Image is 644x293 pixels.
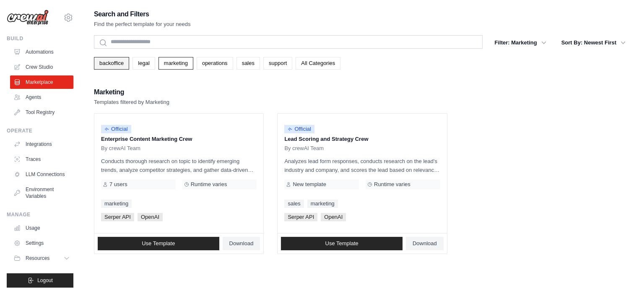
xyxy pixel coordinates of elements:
span: Use Template [142,240,175,247]
span: Serper API [284,213,317,221]
span: By crewAI Team [101,145,140,152]
a: Agents [10,91,73,104]
a: marketing [307,200,338,208]
button: Logout [7,273,73,288]
a: sales [236,57,260,70]
a: Download [406,237,444,250]
span: OpenAI [138,213,163,221]
h2: Marketing [94,86,169,98]
a: Environment Variables [10,183,73,203]
span: New template [293,181,326,188]
span: Download [413,240,437,247]
h2: Search and Filters [94,8,191,20]
a: operations [197,57,233,70]
button: Resources [10,252,73,265]
a: sales [284,200,304,208]
a: Crew Studio [10,60,73,74]
p: Conducts thorough research on topic to identify emerging trends, analyze competitor strategies, a... [101,157,257,174]
a: All Categories [296,57,340,70]
a: marketing [101,200,132,208]
span: Download [229,240,254,247]
a: Use Template [281,237,402,250]
span: Logout [37,277,53,284]
span: Runtime varies [374,181,410,188]
a: backoffice [94,57,129,70]
p: Find the perfect template for your needs [94,20,191,29]
span: By crewAI Team [284,145,324,152]
a: Traces [10,153,73,166]
p: Lead Scoring and Strategy Crew [284,135,440,143]
a: Automations [10,45,73,59]
a: legal [132,57,155,70]
img: Logo [7,10,49,26]
div: Manage [7,211,73,218]
a: Settings [10,236,73,250]
span: Official [101,125,131,133]
a: Usage [10,221,73,235]
span: OpenAI [321,213,346,221]
a: Marketplace [10,75,73,89]
span: Official [284,125,314,133]
span: Use Template [325,240,358,247]
span: Runtime varies [191,181,227,188]
div: Build [7,35,73,42]
span: Resources [26,255,49,262]
button: Filter: Marketing [489,35,551,50]
span: Serper API [101,213,134,221]
a: Tool Registry [10,106,73,119]
a: support [263,57,292,70]
p: Analyzes lead form responses, conducts research on the lead's industry and company, and scores th... [284,157,440,174]
a: Use Template [98,237,219,250]
button: Sort By: Newest First [556,35,631,50]
p: Enterprise Content Marketing Crew [101,135,257,143]
a: Download [223,237,260,250]
p: Templates filtered by Marketing [94,98,169,106]
a: marketing [158,57,193,70]
div: Operate [7,127,73,134]
a: LLM Connections [10,168,73,181]
a: Integrations [10,137,73,151]
span: 7 users [109,181,127,188]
